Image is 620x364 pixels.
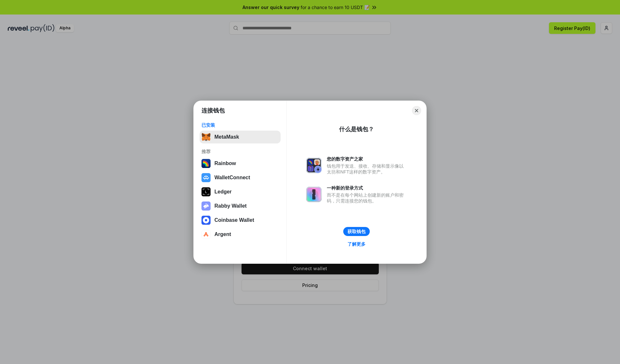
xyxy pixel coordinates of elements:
[201,149,279,154] div: 推荐
[200,214,281,227] button: Coinbase Wallet
[200,228,281,241] button: Argent
[214,134,239,140] div: MetaMask
[214,189,232,195] div: Ledger
[339,125,374,133] div: 什么是钱包？
[214,231,231,237] div: Argent
[201,216,211,225] img: svg+xml,%3Csvg%20width%3D%2228%22%20height%3D%2228%22%20viewBox%3D%220%200%2028%2028%22%20fill%3D...
[201,202,211,211] img: svg+xml,%3Csvg%20xmlns%3D%22http%3A%2F%2Fwww.w3.org%2F2000%2Fsvg%22%20fill%3D%22none%22%20viewBox...
[327,185,407,191] div: 一种新的登录方式
[347,241,366,247] div: 了解更多
[200,157,281,170] button: Rainbow
[214,161,236,166] div: Rainbow
[327,192,407,204] div: 而不是在每个网站上创建新的账户和密码，只需连接您的钱包。
[201,173,211,182] img: svg+xml,%3Csvg%20width%3D%2228%22%20height%3D%2228%22%20viewBox%3D%220%200%2028%2028%22%20fill%3D...
[200,131,281,143] button: MetaMask
[201,122,279,128] div: 已安装
[327,163,407,175] div: 钱包用于发送、接收、存储和显示像以太坊和NFT这样的数字资产。
[201,187,211,196] img: svg+xml,%3Csvg%20xmlns%3D%22http%3A%2F%2Fwww.w3.org%2F2000%2Fsvg%22%20width%3D%2228%22%20height%3...
[201,230,211,239] img: svg+xml,%3Csvg%20width%3D%2228%22%20height%3D%2228%22%20viewBox%3D%220%200%2028%2028%22%20fill%3D...
[306,187,322,202] img: svg+xml,%3Csvg%20xmlns%3D%22http%3A%2F%2Fwww.w3.org%2F2000%2Fsvg%22%20fill%3D%22none%22%20viewBox...
[347,229,366,234] div: 获取钱包
[201,107,225,114] h1: 连接钱包
[200,185,281,198] button: Ledger
[201,159,211,168] img: svg+xml,%3Csvg%20width%3D%22120%22%20height%3D%22120%22%20viewBox%3D%220%200%20120%20120%22%20fil...
[306,158,322,173] img: svg+xml,%3Csvg%20xmlns%3D%22http%3A%2F%2Fwww.w3.org%2F2000%2Fsvg%22%20fill%3D%22none%22%20viewBox...
[344,240,369,248] a: 了解更多
[214,217,254,223] div: Coinbase Wallet
[327,156,407,162] div: 您的数字资产之家
[201,133,211,142] img: svg+xml,%3Csvg%20fill%3D%22none%22%20height%3D%2233%22%20viewBox%3D%220%200%2035%2033%22%20width%...
[214,203,247,209] div: Rabby Wallet
[214,175,250,181] div: WalletConnect
[412,106,421,115] button: Close
[200,171,281,184] button: WalletConnect
[343,227,370,236] button: 获取钱包
[200,200,281,212] button: Rabby Wallet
